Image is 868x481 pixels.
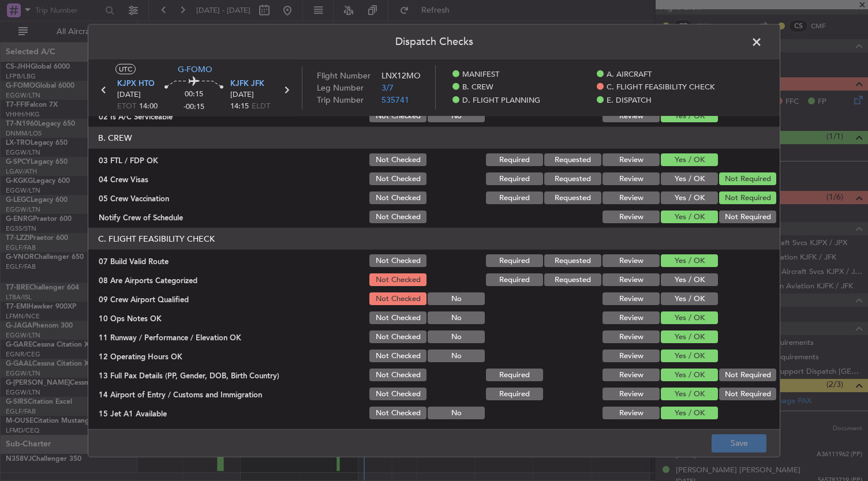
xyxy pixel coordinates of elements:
button: Not Required [719,172,776,185]
button: Yes / OK [661,273,718,286]
button: Yes / OK [661,407,718,419]
span: C. FLIGHT FEASIBILITY CHECK [607,82,714,93]
button: Review [603,369,660,381]
button: Review [603,292,660,305]
button: Review [603,350,660,362]
button: Review [603,407,660,419]
button: Yes / OK [661,172,718,185]
button: Not Required [719,388,776,400]
button: Yes / OK [661,311,718,324]
button: Not Required [719,191,776,204]
button: Review [603,211,660,223]
button: Review [603,311,660,324]
button: Yes / OK [661,254,718,267]
button: Yes / OK [661,369,718,381]
button: Review [603,172,660,185]
button: Review [603,254,660,267]
button: Yes / OK [661,211,718,223]
button: Review [603,273,660,286]
button: Yes / OK [661,388,718,400]
button: Yes / OK [661,153,718,166]
button: Review [603,153,660,166]
button: Review [603,330,660,343]
button: Not Required [719,211,776,223]
button: Yes / OK [661,330,718,343]
header: Dispatch Checks [88,25,780,59]
button: Yes / OK [661,350,718,362]
button: Not Required [719,369,776,381]
button: Yes / OK [661,191,718,204]
button: Review [603,388,660,400]
button: Yes / OK [661,292,718,305]
button: Review [603,191,660,204]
